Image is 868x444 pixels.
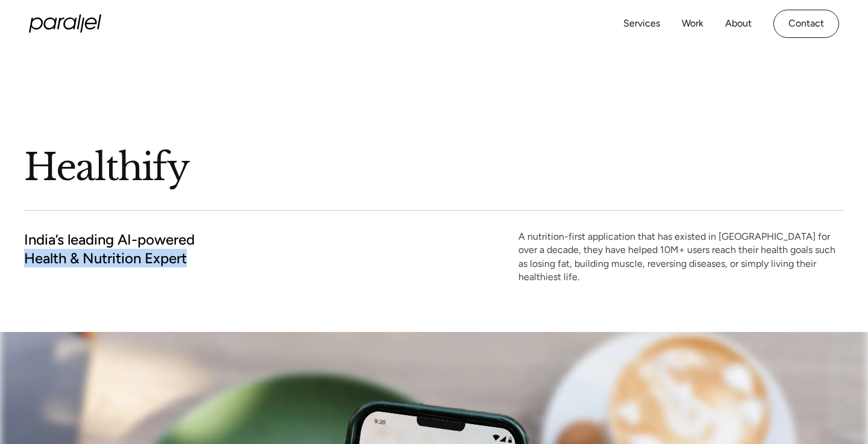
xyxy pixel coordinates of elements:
a: About [725,15,752,33]
h2: India’s leading AI-powered Health & Nutrition Expert [24,230,195,267]
a: Services [623,15,660,33]
h1: Healthify [24,144,506,191]
p: A nutrition-first application that has existed in [GEOGRAPHIC_DATA] for over a decade, they have ... [518,230,844,284]
a: Work [682,15,703,33]
a: home [29,14,101,33]
a: Contact [773,10,839,38]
